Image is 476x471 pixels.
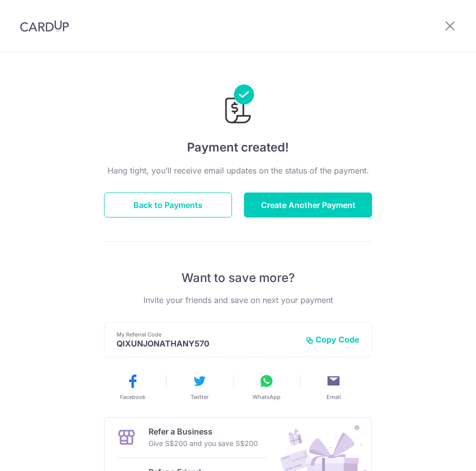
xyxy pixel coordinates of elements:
p: Give S$200 and you save S$200 [148,437,258,449]
button: Twitter [170,373,229,401]
button: WhatsApp [237,373,296,401]
p: Invite your friends and save on next your payment [104,294,372,306]
p: Hang tight, you’ll receive email updates on the status of the payment. [104,164,372,176]
h4: Payment created! [104,138,372,156]
p: Refer a Business [148,425,258,437]
p: Want to save more? [104,270,372,286]
button: Back to Payments [104,192,232,217]
img: CardUp [20,20,69,32]
span: Email [326,393,341,401]
button: Copy Code [305,334,359,344]
span: WhatsApp [252,393,280,401]
button: Facebook [103,373,162,401]
button: Email [304,373,363,401]
span: Facebook [120,393,145,401]
p: QIXUNJONATHANY570 [116,338,297,348]
img: Payments [222,84,254,126]
p: My Referral Code [116,330,297,338]
span: Twitter [190,393,208,401]
button: Create Another Payment [244,192,372,217]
